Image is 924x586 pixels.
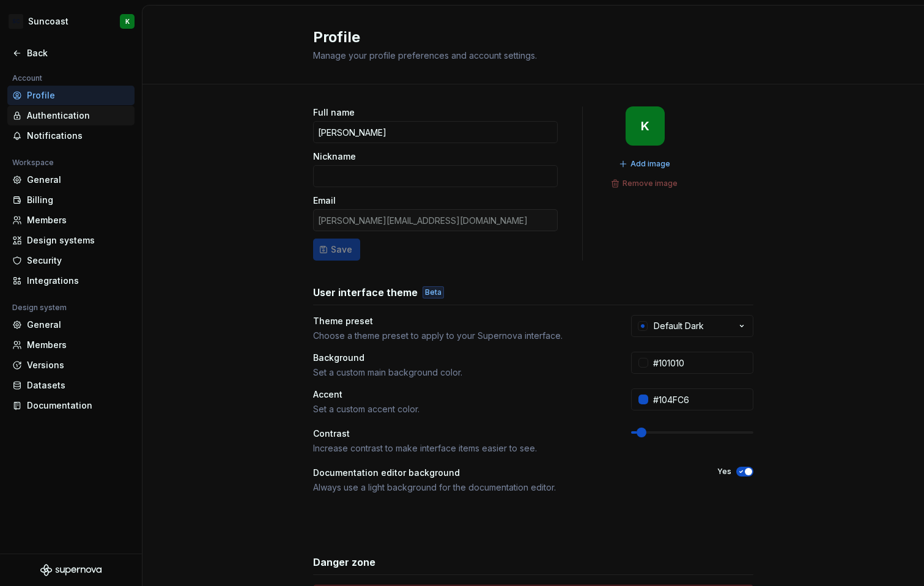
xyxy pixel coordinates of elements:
[313,330,609,342] div: Choose a theme preset to apply to your Supernova interface.
[9,14,23,29] div: SC
[27,214,130,226] div: Members
[27,275,130,287] div: Integrations
[27,89,130,102] div: Profile
[27,359,130,371] div: Versions
[313,442,609,454] div: Increase contrast to make interface items easier to see.
[27,234,130,247] div: Design systems
[7,396,135,415] a: Documentation
[7,71,47,86] div: Account
[7,155,59,170] div: Workspace
[313,285,418,300] h3: User interface theme
[648,388,753,410] input: #104FC6
[7,210,135,230] a: Members
[27,319,130,331] div: General
[313,28,739,47] h2: Profile
[313,315,609,327] div: Theme preset
[27,194,130,206] div: Billing
[313,388,609,401] div: Accent
[717,467,731,477] label: Yes
[27,130,130,142] div: Notifications
[7,335,135,355] a: Members
[313,428,609,440] div: Contrast
[7,271,135,291] a: Integrations
[28,15,68,28] div: Suncoast
[313,150,356,163] label: Nickname
[641,121,649,131] div: K
[313,195,336,207] label: Email
[313,352,609,364] div: Background
[7,43,135,63] a: Back
[7,231,135,250] a: Design systems
[7,376,135,395] a: Datasets
[125,17,130,26] div: K
[313,50,537,61] span: Manage your profile preferences and account settings.
[648,352,753,374] input: #FFFFFF
[423,286,444,299] div: Beta
[7,315,135,335] a: General
[40,564,102,576] svg: Supernova Logo
[630,159,670,169] span: Add image
[7,251,135,270] a: Security
[7,126,135,146] a: Notifications
[7,86,135,105] a: Profile
[27,254,130,267] div: Security
[7,106,135,125] a: Authentication
[313,366,609,379] div: Set a custom main background color.
[7,300,72,315] div: Design system
[27,399,130,412] div: Documentation
[313,403,609,415] div: Set a custom accent color.
[27,174,130,186] div: General
[27,109,130,122] div: Authentication
[654,320,704,332] div: Default Dark
[27,339,130,351] div: Members
[313,481,695,494] div: Always use a light background for the documentation editor.
[313,467,695,479] div: Documentation editor background
[7,170,135,190] a: General
[313,106,355,119] label: Full name
[7,355,135,375] a: Versions
[631,315,753,337] button: Default Dark
[7,190,135,210] a: Billing
[27,47,130,59] div: Back
[615,155,676,172] button: Add image
[2,8,139,35] button: SCSuncoastK
[27,379,130,391] div: Datasets
[313,555,375,569] h3: Danger zone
